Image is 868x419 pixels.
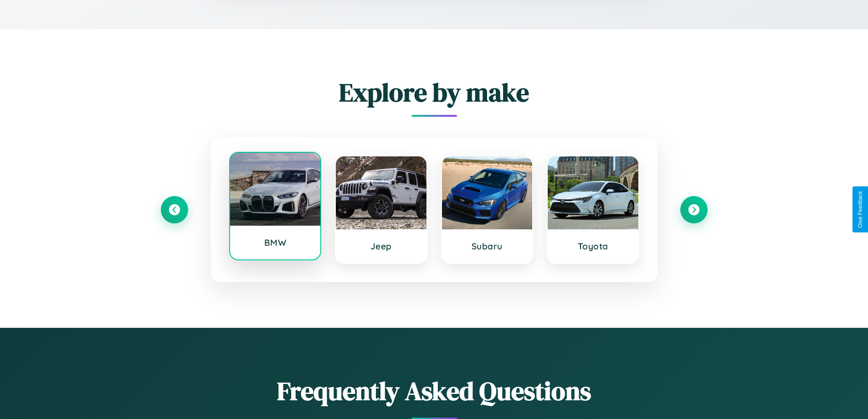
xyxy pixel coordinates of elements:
h3: Toyota [557,241,629,252]
h2: Explore by make [161,75,708,110]
div: Give Feedback [857,191,863,228]
h3: BMW [239,237,312,248]
h3: Subaru [451,241,524,252]
h3: Jeep [345,241,417,252]
h2: Frequently Asked Questions [161,373,708,409]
